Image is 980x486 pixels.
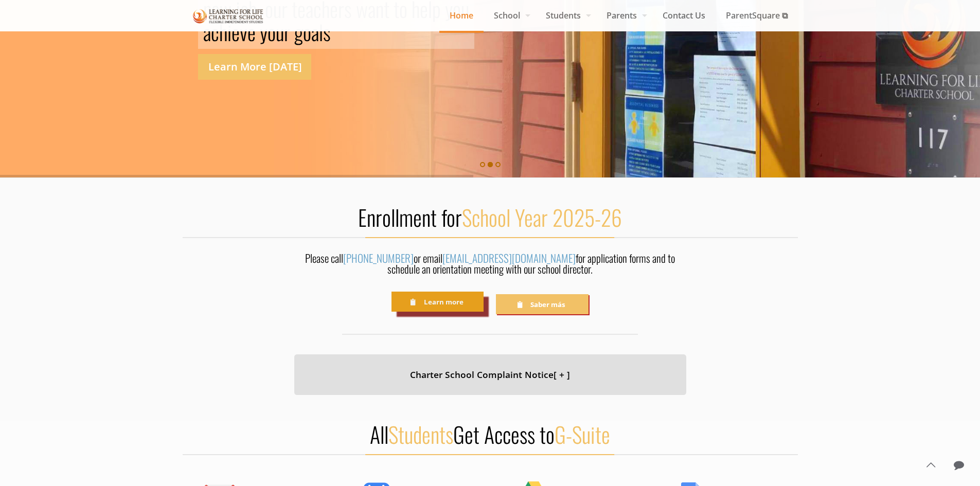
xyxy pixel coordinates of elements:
[231,21,240,44] div: e
[294,21,303,44] div: g
[247,21,256,44] div: e
[388,418,453,450] span: Students
[462,201,622,233] span: School Year 2025-26
[198,54,311,80] a: Learn More [DATE]
[303,21,311,44] div: o
[211,21,219,44] div: c
[268,21,276,44] div: o
[307,367,673,382] h4: Charter School Complaint Notice
[260,21,268,44] div: y
[554,368,570,381] span: [ + ]
[442,250,576,266] a: [EMAIL_ADDRESS][DOMAIN_NAME]
[227,21,231,44] div: i
[484,8,536,23] span: School
[193,7,264,25] img: Home
[920,454,941,476] a: Back to top icon
[183,421,798,447] h2: All Get Access to
[596,8,652,23] span: Parents
[294,253,686,280] div: Please call or email for application forms and to schedule an orientation meeting with our school...
[203,21,211,44] div: a
[319,21,323,44] div: l
[183,204,798,230] h2: Enrollment for
[555,418,610,450] span: G-Suite
[276,21,284,44] div: u
[343,250,414,266] a: [PHONE_NUMBER]
[716,8,798,23] span: ParentSquare ⧉
[391,292,484,312] a: Learn more
[652,8,716,23] span: Contact Us
[536,8,596,23] span: Students
[219,21,227,44] div: h
[240,21,247,44] div: v
[496,294,588,314] a: Saber más
[323,21,331,44] div: s
[284,21,290,44] div: r
[439,8,484,23] span: Home
[311,21,319,44] div: a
